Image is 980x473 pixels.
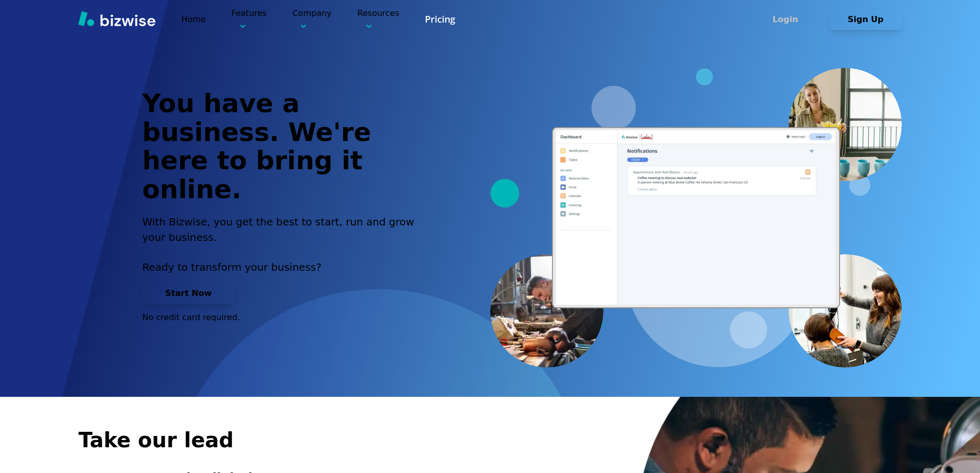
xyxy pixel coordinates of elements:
[142,259,426,275] p: Ready to transform your business?
[142,90,426,204] h1: You have a business. We're here to bring it online.
[142,312,426,323] p: No credit card required.
[830,14,902,24] a: Sign Up
[142,283,235,304] button: Start Now
[78,426,850,454] h2: Take our lead
[142,288,235,298] a: Start Now
[830,9,902,30] button: Sign Up
[78,11,155,26] img: Bizwise Logo
[358,7,400,31] p: Resources
[750,9,822,30] button: Login
[142,214,426,245] h2: With Bizwise, you get the best to start, run and grow your business.
[231,7,267,31] p: Features
[292,7,331,31] p: Company
[750,14,830,24] a: Login
[181,14,205,24] a: Home
[425,13,455,26] a: Pricing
